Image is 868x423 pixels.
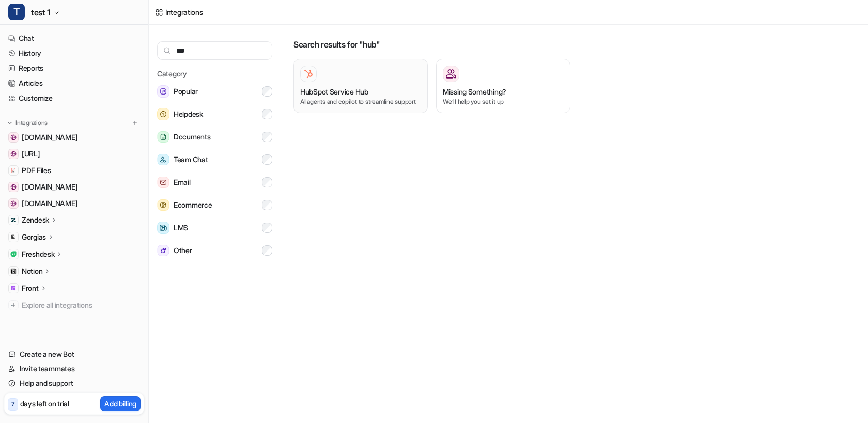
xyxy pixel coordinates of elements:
h3: Search results for "hub" [293,38,856,51]
a: support.coursiv.io[DOMAIN_NAME] [4,196,144,211]
p: Add billing [104,398,136,409]
span: LMS [174,222,188,234]
img: HubSpot Service Hub [303,69,314,79]
img: www.cardekho.com [10,184,17,190]
span: Other [174,244,192,257]
p: Freshdesk [22,249,54,259]
p: Notion [22,266,42,276]
img: Documents [157,131,169,143]
button: LMSLMS [157,217,272,238]
button: Integrations [4,118,51,128]
a: PDF FilesPDF Files [4,163,144,178]
p: Integrations [16,119,48,127]
img: Notion [10,268,17,274]
a: Explore all integrations [4,298,144,312]
button: HelpdeskHelpdesk [157,104,272,124]
a: www.eesel.ai[URL] [4,147,144,161]
a: Customize [4,91,144,105]
img: Missing Something? [446,69,456,79]
img: explore all integrations [8,300,19,310]
button: HubSpot Service HubHubSpot Service HubAI agents and copilot to streamline support [293,59,428,113]
span: T [8,4,25,20]
h3: Missing Something? [443,86,506,97]
h3: HubSpot Service Hub [300,86,368,97]
button: Add billing [100,396,141,411]
a: www.cardekho.com[DOMAIN_NAME] [4,180,144,194]
img: support.coursiv.io [10,200,17,207]
div: Integrations [165,7,203,18]
button: DocumentsDocuments [157,127,272,147]
p: We’ll help you set it up [443,97,564,106]
p: Gorgias [22,232,46,242]
span: [DOMAIN_NAME] [22,132,78,143]
button: OtherOther [157,240,272,261]
span: [DOMAIN_NAME] [22,198,78,209]
span: test 1 [31,5,50,20]
a: support.bikesonline.com.au[DOMAIN_NAME] [4,130,144,145]
a: Invite teammates [4,362,144,376]
img: Helpdesk [157,108,169,120]
img: menu_add.svg [131,119,138,127]
a: Articles [4,76,144,90]
img: Zendesk [10,217,17,223]
p: Front [22,283,39,293]
button: EcommerceEcommerce [157,195,272,215]
button: Team ChatTeam Chat [157,149,272,170]
img: Team Chat [157,154,169,166]
button: EmailEmail [157,172,272,193]
p: AI agents and copilot to streamline support [300,97,421,106]
img: LMS [157,222,169,234]
span: Popular [174,85,198,98]
a: Integrations [155,7,203,18]
a: History [4,46,144,60]
span: Email [174,176,191,189]
a: Create a new Bot [4,347,144,362]
img: support.bikesonline.com.au [10,134,17,140]
span: Team Chat [174,153,208,166]
img: Gorgias [10,234,17,240]
img: www.eesel.ai [10,151,17,157]
a: Help and support [4,376,144,390]
img: PDF Files [10,167,17,174]
span: [DOMAIN_NAME] [22,182,78,192]
a: Chat [4,31,144,45]
img: Popular [157,85,169,98]
span: Helpdesk [174,108,203,120]
span: PDF Files [22,165,51,176]
p: days left on trial [20,398,69,409]
img: expand menu [6,119,13,127]
span: Documents [174,131,210,143]
a: Reports [4,61,144,75]
span: Explore all integrations [22,297,140,314]
span: Ecommerce [174,199,212,211]
button: Missing Something?Missing Something?We’ll help you set it up [436,59,570,113]
img: Other [157,245,169,257]
p: 7 [11,400,14,409]
img: Ecommerce [157,199,169,211]
img: Freshdesk [10,251,17,257]
p: Zendesk [22,215,49,225]
h5: Category [157,68,272,79]
span: [URL] [22,149,40,159]
img: Front [10,285,17,291]
button: PopularPopular [157,81,272,102]
img: Email [157,177,169,189]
